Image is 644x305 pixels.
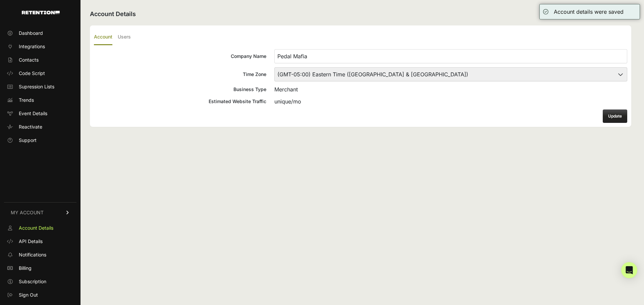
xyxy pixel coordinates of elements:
span: Contacts [19,57,39,63]
a: Subscription [4,276,76,287]
span: Dashboard [19,30,43,36]
div: Account details were saved [554,8,624,16]
a: API Details [4,236,76,247]
span: Notifications [19,251,46,258]
span: MY ACCOUNT [11,209,44,216]
a: Account Details [4,223,76,233]
a: Sign Out [4,290,76,300]
div: Business Type [94,86,266,93]
a: MY ACCOUNT [4,202,76,223]
div: Estimated Website Traffic [94,98,266,105]
input: Company Name [274,49,627,63]
h2: Account Details [90,9,631,19]
div: Merchant [274,85,627,93]
div: Open Intercom Messenger [621,262,637,278]
span: Account Details [19,225,53,231]
a: Dashboard [4,28,76,39]
a: Supression Lists [4,81,76,92]
a: Trends [4,95,76,105]
div: Time Zone [94,71,266,78]
div: Company Name [94,53,266,60]
span: Reactivate [19,124,42,130]
span: Support [19,137,37,144]
select: Time Zone [274,67,627,81]
span: Code Script [19,70,45,77]
span: Event Details [19,110,47,117]
span: API Details [19,238,43,245]
span: Supression Lists [19,83,54,90]
label: Users [118,29,131,45]
button: Update [603,109,627,123]
label: Account [94,29,112,45]
span: Billing [19,265,32,272]
span: Subscription [19,278,46,285]
a: Billing [4,263,76,274]
a: Integrations [4,41,76,52]
span: Sign Out [19,292,38,298]
span: Trends [19,97,34,103]
a: Notifications [4,249,76,260]
a: Event Details [4,108,76,119]
a: Support [4,135,76,146]
a: Contacts [4,55,76,65]
div: unique/mo [274,97,627,105]
a: Reactivate [4,122,76,132]
img: Retention.com [22,11,60,14]
a: Code Script [4,68,76,79]
span: Integrations [19,43,45,50]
